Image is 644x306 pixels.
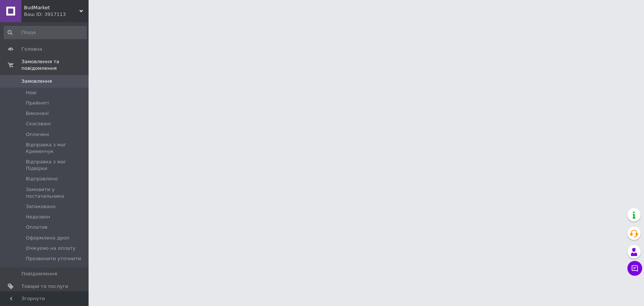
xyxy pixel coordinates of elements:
[26,245,76,252] span: Очікуємо на оплату
[26,224,48,231] span: Оплатив
[26,159,86,172] span: Відправка з маг Підвірки
[21,271,57,277] span: Повідомлення
[26,142,86,155] span: Відправка з маг Кременчук
[26,214,50,220] span: Недозвон
[21,46,42,52] span: Головна
[24,11,89,18] div: Ваш ID: 3917113
[21,78,52,85] span: Замовлення
[26,120,51,127] span: Скасовані
[26,255,81,262] span: Прозвонити уточнити
[4,26,87,39] input: Пошук
[26,186,86,200] span: Замовити у постачальника
[26,235,69,241] span: Оформлено дроп
[24,4,79,11] span: BudMarket
[26,100,49,106] span: Прийняті
[26,131,49,138] span: Оплачені
[26,89,37,96] span: Нові
[26,176,58,182] span: Відправлено
[26,203,56,210] span: Запаковано
[21,58,89,72] span: Замовлення та повідомлення
[21,283,68,290] span: Товари та послуги
[26,110,49,117] span: Виконані
[627,261,642,276] button: Чат з покупцем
